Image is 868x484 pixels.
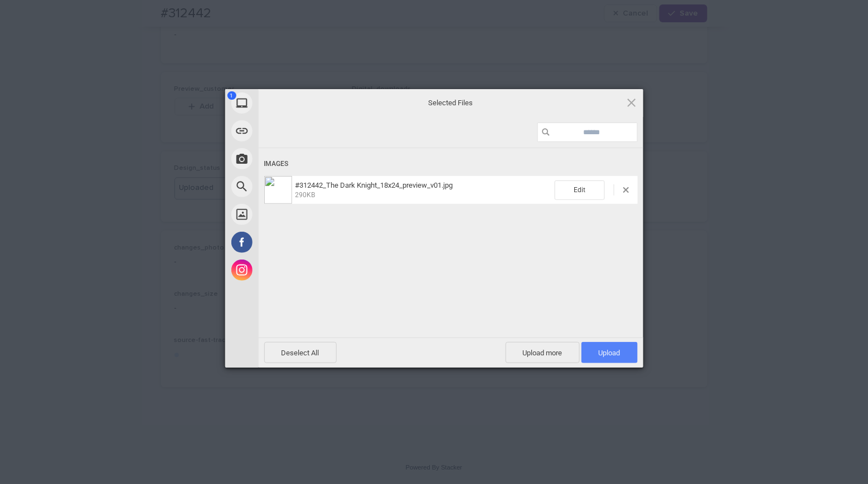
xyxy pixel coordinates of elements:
[225,145,359,173] div: Take Photo
[555,180,605,200] span: Edit
[295,191,316,199] span: 290KB
[227,91,236,100] span: 1
[581,342,638,363] span: Upload
[340,97,562,107] span: Selected Files
[625,96,638,109] span: Click here or hit ESC to close picker
[295,181,453,189] span: #312442_The Dark Knight_18x24_preview_v01.jpg
[264,176,292,204] img: 4a85bc38-ca83-4c7f-81bd-0034a15717ed
[225,201,359,228] div: Unsplash
[292,181,555,199] span: #312442_The Dark Knight_18x24_preview_v01.jpg
[225,89,359,117] div: My Device
[264,342,337,363] span: Deselect All
[225,228,359,256] div: Facebook
[599,349,620,357] span: Upload
[225,256,359,284] div: Instagram
[225,117,359,145] div: Link (URL)
[506,342,580,363] span: Upload more
[264,154,638,174] div: Images
[225,173,359,201] div: Web Search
